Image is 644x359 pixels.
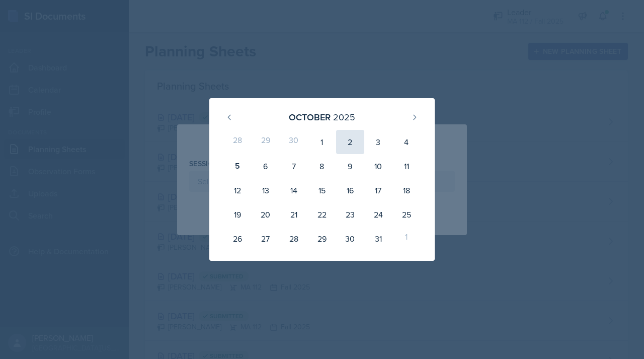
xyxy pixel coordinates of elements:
[308,202,336,227] div: 22
[289,110,331,124] div: October
[364,130,392,154] div: 3
[336,130,364,154] div: 2
[308,154,336,178] div: 8
[392,202,421,227] div: 25
[308,178,336,202] div: 15
[223,202,252,227] div: 19
[223,178,252,202] div: 12
[364,227,392,251] div: 31
[223,130,252,154] div: 28
[308,130,336,154] div: 1
[336,202,364,227] div: 23
[252,202,280,227] div: 20
[280,227,308,251] div: 28
[336,154,364,178] div: 9
[364,202,392,227] div: 24
[336,178,364,202] div: 16
[333,110,355,124] div: 2025
[252,154,280,178] div: 6
[280,154,308,178] div: 7
[392,178,421,202] div: 18
[252,130,280,154] div: 29
[336,227,364,251] div: 30
[223,154,252,178] div: 5
[392,154,421,178] div: 11
[364,154,392,178] div: 10
[252,227,280,251] div: 27
[364,178,392,202] div: 17
[392,130,421,154] div: 4
[252,178,280,202] div: 13
[280,178,308,202] div: 14
[223,227,252,251] div: 26
[392,227,421,251] div: 1
[280,202,308,227] div: 21
[280,130,308,154] div: 30
[308,227,336,251] div: 29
